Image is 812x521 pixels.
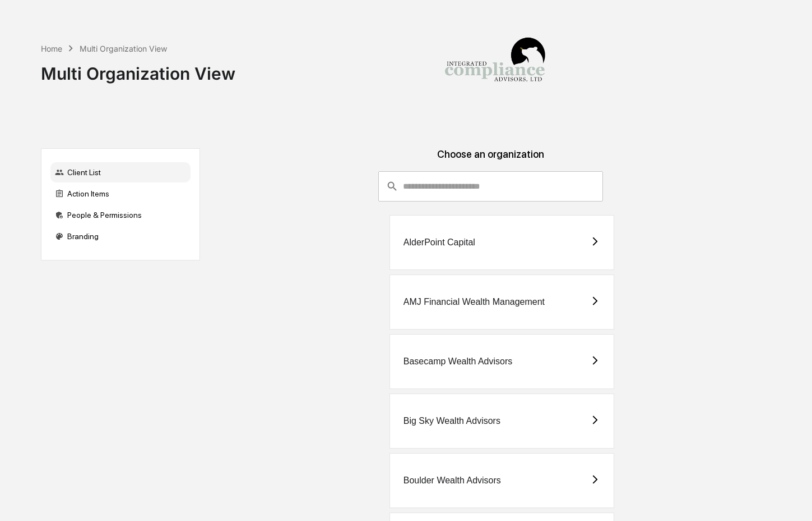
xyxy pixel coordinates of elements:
div: Branding [50,226,191,246]
div: Big Sky Wealth Advisors [403,416,500,426]
div: Home [41,44,62,53]
div: Multi Organization View [41,54,235,84]
div: AMJ Financial Wealth Management [403,297,545,307]
img: Integrated Compliance Advisors [439,9,551,121]
div: consultant-dashboard__filter-organizations-search-bar [378,171,604,202]
div: Basecamp Wealth Advisors [403,357,512,367]
div: Client List [50,162,191,182]
div: AlderPoint Capital [403,237,475,248]
div: Boulder Wealth Advisors [403,476,501,486]
div: People & Permissions [50,205,191,225]
div: Multi Organization View [80,44,167,53]
div: Choose an organization [209,148,772,171]
div: Action Items [50,184,191,204]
